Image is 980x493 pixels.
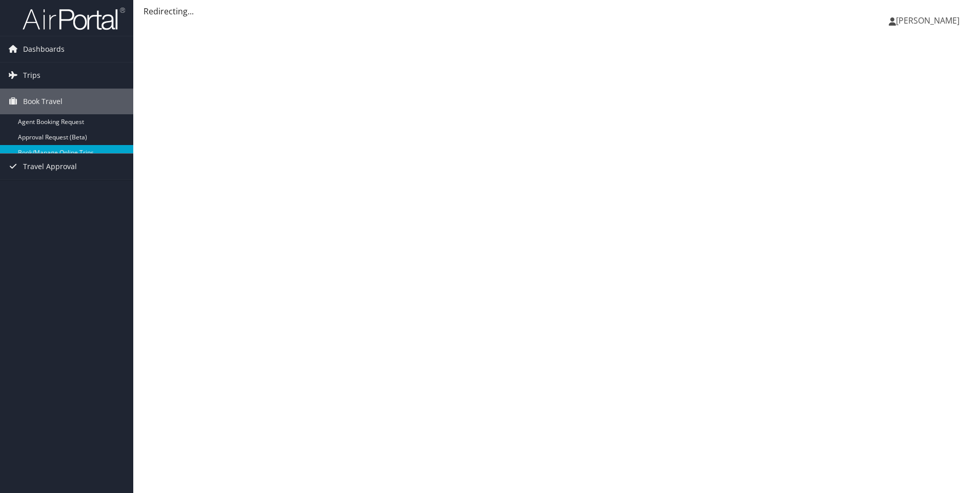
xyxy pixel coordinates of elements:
[23,89,63,114] span: Book Travel
[889,5,970,36] a: [PERSON_NAME]
[23,36,65,62] span: Dashboards
[896,15,959,26] span: [PERSON_NAME]
[144,5,970,17] div: Redirecting...
[23,63,40,88] span: Trips
[23,7,125,31] img: airportal-logo.png
[23,154,77,179] span: Travel Approval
